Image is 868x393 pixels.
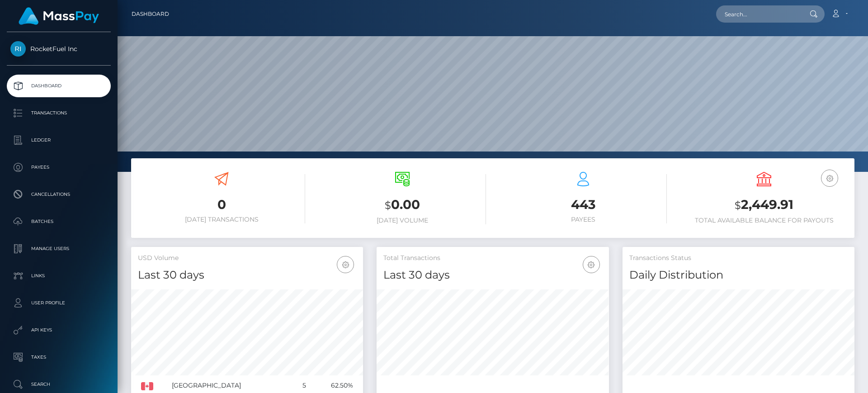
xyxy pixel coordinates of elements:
a: Ledger [7,129,111,152]
a: User Profile [7,292,111,314]
h5: Transactions Status [629,254,848,263]
h4: Last 30 days [383,267,602,283]
h4: Last 30 days [138,267,356,283]
h3: 0.00 [319,196,486,214]
p: Manage Users [10,242,107,256]
a: Payees [7,156,111,179]
h5: Total Transactions [383,254,602,263]
h6: [DATE] Volume [319,217,486,224]
p: Transactions [10,106,107,120]
p: Dashboard [10,79,107,93]
img: MassPay Logo [19,7,99,25]
p: Batches [10,215,107,228]
h6: Total Available Balance for Payouts [680,217,848,224]
img: CA.png [141,382,153,390]
p: Links [10,269,107,283]
small: $ [735,199,741,212]
h6: Payees [500,216,667,223]
a: Cancellations [7,183,111,206]
h3: 443 [500,196,667,213]
a: Dashboard [7,75,111,97]
h5: USD Volume [138,254,356,263]
span: RocketFuel Inc [7,45,111,53]
h4: Daily Distribution [629,267,848,283]
h3: 2,449.91 [680,196,848,214]
a: API Keys [7,319,111,341]
h6: [DATE] Transactions [138,216,305,223]
p: Search [10,378,107,391]
p: API Keys [10,323,107,337]
input: Search... [716,5,801,23]
small: $ [385,199,391,212]
a: Dashboard [132,5,169,24]
a: Taxes [7,346,111,369]
h3: 0 [138,196,305,213]
a: Links [7,265,111,287]
p: User Profile [10,296,107,310]
a: Transactions [7,102,111,124]
p: Cancellations [10,188,107,201]
img: RocketFuel Inc [10,41,26,57]
p: Taxes [10,350,107,364]
a: Batches [7,210,111,233]
a: Manage Users [7,237,111,260]
p: Ledger [10,133,107,147]
p: Payees [10,161,107,174]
